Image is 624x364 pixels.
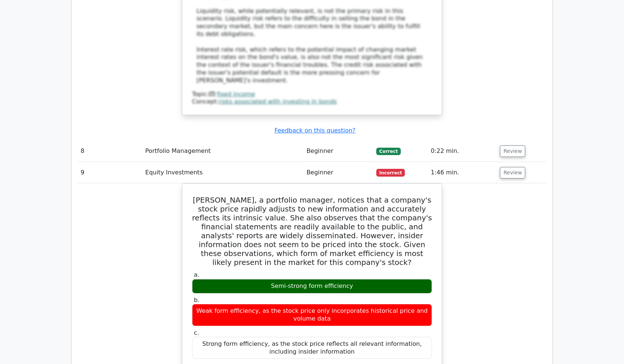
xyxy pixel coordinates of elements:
[376,169,405,176] span: Incorrect
[192,91,432,98] div: Topic:
[192,337,432,359] div: Strong form efficiency, as the stock price reflects all relevant information, including insider i...
[428,162,497,183] td: 1:46 min.
[303,162,373,183] td: Beginner
[303,141,373,162] td: Beginner
[500,167,525,178] button: Review
[500,145,525,157] button: Review
[194,296,199,304] span: b.
[192,279,432,294] div: Semi-strong form efficiency
[191,196,433,267] h5: [PERSON_NAME], a portfolio manager, notices that a company's stock price rapidly adjusts to new i...
[78,162,142,183] td: 9
[428,141,497,162] td: 0:22 min.
[217,91,255,98] a: fixed income
[194,329,199,336] span: c.
[142,162,303,183] td: Equity Investments
[274,127,355,134] a: Feedback on this question?
[376,148,400,155] span: Correct
[142,141,303,162] td: Portfolio Management
[78,141,142,162] td: 8
[192,304,432,326] div: Weak form efficiency, as the stock price only incorporates historical price and volume data
[192,98,432,106] div: Concept:
[194,271,199,278] span: a.
[219,98,337,105] a: risks associated with investing in bonds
